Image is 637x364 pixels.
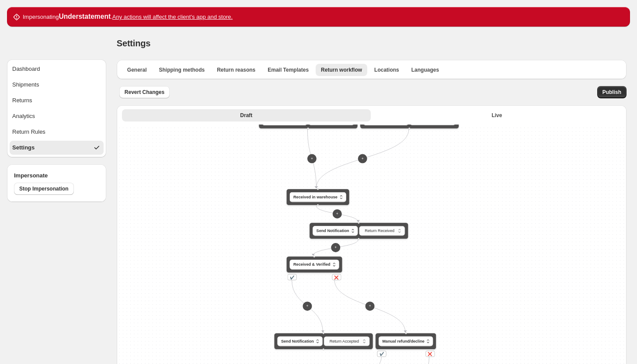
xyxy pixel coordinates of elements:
span: Send Notification [281,338,314,344]
button: Send Notification [277,336,322,346]
button: + [331,243,340,252]
button: Stop Impersonation [14,183,74,195]
button: Received in warehouse [289,192,346,202]
span: Live [491,112,502,119]
button: + [307,154,317,163]
div: Received in warehouse [286,189,349,205]
button: Manual refund/decline [379,336,433,346]
g: Edge from 99b6810d-12da-4526-82b4-274564b295aa to 34f970a7-1fb0-4f3b-b53b-cad3b92081b8 [334,280,405,332]
div: Received & Verified✔️❌ [286,257,342,273]
p: Impersonating . [23,12,233,21]
strong: Understatement [59,13,111,20]
g: Edge from bea70c7a-cc2e-4b0d-8fa8-88d78084610f to 705dcf02-b910-4d92-b8a2-b656c658926e [316,206,358,222]
div: Settings [12,143,35,152]
button: Settings [10,141,104,155]
button: Returns [10,94,104,107]
span: Draft [240,112,252,119]
button: Analytics [10,109,104,123]
span: Received & Verified [293,261,331,267]
span: General [127,66,147,73]
g: Edge from 7b0eaf78-8a0b-4a9b-9592-ebd365848391 to bea70c7a-cc2e-4b0d-8fa8-88d78084610f [307,129,316,188]
span: Return reasons [217,66,255,73]
span: Settings [117,38,150,48]
span: Publish [602,89,621,96]
div: Dashboard [12,65,40,73]
span: Manual refund/decline [382,338,424,344]
button: Draft version [122,109,371,121]
span: Shipping methods [159,66,205,73]
span: Email Templates [268,66,309,73]
span: Return workflow [321,66,362,73]
g: Edge from 99b6810d-12da-4526-82b4-274564b295aa to a3a5f5c0-01b7-4596-a9fd-17aaf7f43f7d [292,280,323,332]
div: Manual refund/decline✔️❌ [375,333,436,350]
span: Send Notification [316,228,349,234]
div: Send Notification [274,333,373,350]
button: + [333,209,342,218]
button: + [303,302,312,311]
div: Send Notification [309,222,408,239]
div: Analytics [12,112,35,121]
button: + [358,154,367,163]
button: Live version [372,109,621,121]
g: Edge from 705dcf02-b910-4d92-b8a2-b656c658926e to 99b6810d-12da-4526-82b4-274564b295aa [313,239,358,255]
div: Return Rules [12,128,45,136]
h4: Impersonate [14,171,99,180]
button: Publish [597,86,627,98]
span: Received in warehouse [293,194,338,200]
button: Received & Verified [289,260,339,269]
span: Locations [374,66,399,73]
button: + [365,302,374,311]
span: Languages [411,66,439,73]
div: Shipments [12,80,39,89]
div: Returns [12,96,32,105]
u: Any actions will affect the client's app and store. [112,14,233,20]
span: Revert Changes [125,89,164,96]
g: Edge from 18da7ce6-733f-4c7c-8c52-1b72f44448ca to bea70c7a-cc2e-4b0d-8fa8-88d78084610f [316,129,409,188]
button: Dashboard [10,62,104,76]
button: Shipments [10,78,104,92]
button: Revert Changes [119,86,170,98]
button: Return Rules [10,125,104,139]
button: Send Notification [313,226,358,236]
span: Stop Impersonation [19,185,69,192]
